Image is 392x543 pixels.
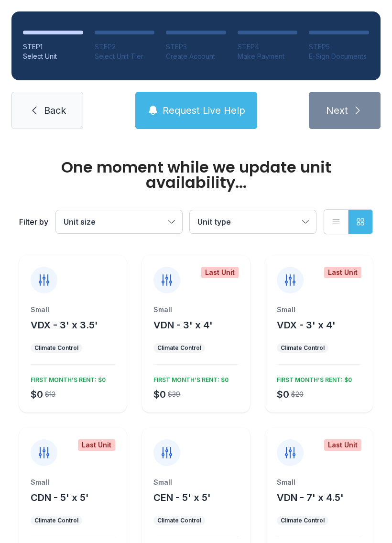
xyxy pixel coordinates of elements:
span: Unit size [64,217,96,227]
span: VDN - 7' x 4.5' [277,492,344,503]
span: CDN - 5' x 5' [31,492,89,503]
div: FIRST MONTH’S RENT: $0 [273,372,352,384]
div: Small [277,305,361,315]
button: Unit type [190,210,316,233]
div: STEP 5 [309,42,369,52]
button: VDN - 7' x 4.5' [277,491,344,504]
span: Request Live Help [163,104,245,117]
div: Small [31,305,115,315]
div: Filter by [19,216,48,228]
span: VDX - 3' x 4' [277,319,336,331]
div: Small [31,478,115,487]
button: VDN - 3' x 4' [153,318,213,332]
span: VDX - 3' x 3.5' [31,319,98,331]
div: Create Account [166,52,226,61]
span: Back [44,104,66,117]
span: VDN - 3' x 4' [153,319,213,331]
div: Small [277,478,361,487]
div: Climate Control [157,344,201,352]
div: STEP 2 [95,42,155,52]
span: Next [326,104,348,117]
div: Small [153,305,238,315]
div: STEP 4 [238,42,298,52]
div: Last Unit [201,267,239,278]
div: Last Unit [324,267,361,278]
button: VDX - 3' x 3.5' [31,318,98,332]
div: Last Unit [78,439,115,451]
div: One moment while we update unit availability... [19,160,373,190]
div: FIRST MONTH’S RENT: $0 [27,372,106,384]
div: $0 [31,388,43,401]
div: Climate Control [281,344,325,352]
span: Unit type [197,217,231,227]
div: Select Unit [23,52,83,61]
div: $13 [45,390,55,399]
span: CEN - 5' x 5' [153,492,211,503]
div: Last Unit [324,439,361,451]
button: CEN - 5' x 5' [153,491,211,504]
div: E-Sign Documents [309,52,369,61]
div: $0 [277,388,289,401]
div: Small [153,478,238,487]
div: Climate Control [281,517,325,524]
div: Climate Control [34,344,78,352]
div: Climate Control [157,517,201,524]
button: VDX - 3' x 4' [277,318,336,332]
div: STEP 1 [23,42,83,52]
button: Unit size [56,210,182,233]
div: $20 [291,390,304,399]
div: Make Payment [238,52,298,61]
div: $0 [153,388,166,401]
div: $39 [168,390,180,399]
div: FIRST MONTH’S RENT: $0 [150,372,229,384]
div: Select Unit Tier [95,52,155,61]
div: Climate Control [34,517,78,524]
button: CDN - 5' x 5' [31,491,89,504]
div: STEP 3 [166,42,226,52]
